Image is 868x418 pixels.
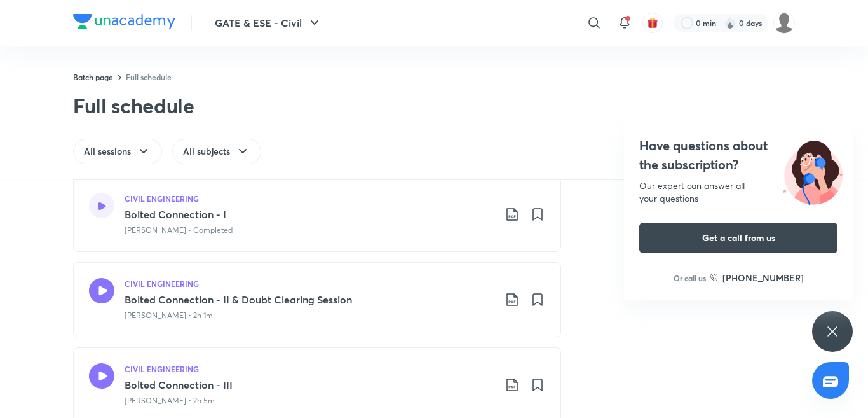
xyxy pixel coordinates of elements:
a: CIVIL ENGINEERINGBolted Connection - I[PERSON_NAME] • Completed [73,177,561,252]
h5: CIVIL ENGINEERING [125,363,199,375]
div: Full schedule [73,93,194,118]
p: [PERSON_NAME] • 2h 5m [125,395,215,407]
p: Or call us [674,272,706,284]
a: CIVIL ENGINEERINGBolted Connection - II & Doubt Clearing Session[PERSON_NAME] • 2h 1m [73,262,561,337]
img: Company Logo [73,14,175,29]
h5: CIVIL ENGINEERING [125,193,199,204]
h3: Bolted Connection - I [125,207,494,222]
h6: [PHONE_NUMBER] [722,271,804,284]
img: streak [724,17,736,29]
div: Our expert can answer all your questions [639,179,837,205]
h3: Bolted Connection - II & Doubt Clearing Session [125,292,494,307]
a: Batch page [73,72,113,82]
button: avatar [642,13,663,33]
h4: Have questions about the subscription? [639,136,837,174]
img: Kranti [773,12,795,34]
h3: Bolted Connection - III [125,377,494,393]
button: GATE & ESE - Civil [207,10,330,36]
p: [PERSON_NAME] • 2h 1m [125,310,213,321]
a: Company Logo [73,14,175,32]
a: [PHONE_NUMBER] [710,271,804,284]
span: All sessions [84,145,131,158]
button: Get a call from us [639,223,837,253]
span: All subjects [183,145,230,158]
img: ttu_illustration_new.svg [773,136,853,205]
p: [PERSON_NAME] • Completed [125,225,233,236]
a: Full schedule [126,72,172,82]
h5: CIVIL ENGINEERING [125,278,199,289]
img: avatar [647,17,658,29]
